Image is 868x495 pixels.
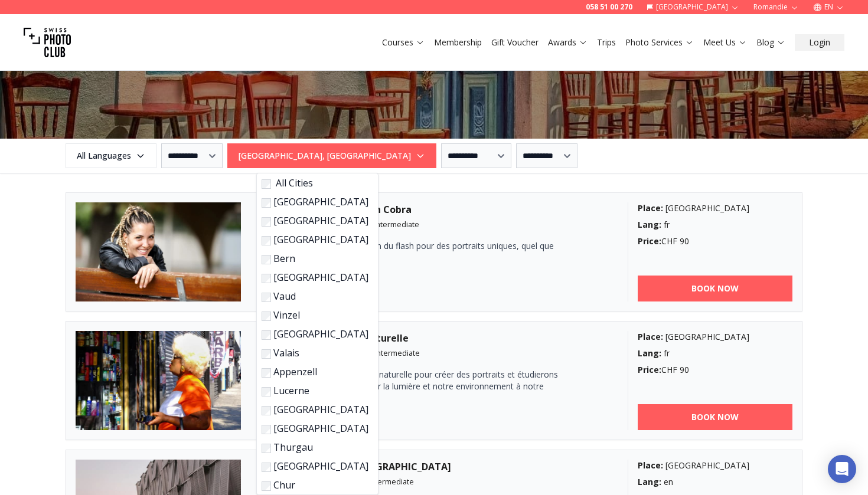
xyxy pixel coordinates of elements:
h3: Portraits à la lumière naturelle [260,331,609,345]
span: 90 [680,364,689,375]
label: Thurgau [262,440,368,454]
div: en [638,476,793,488]
span: 90 [680,235,689,247]
span: All Languages [67,145,155,166]
b: Place : [638,460,663,471]
button: [GEOGRAPHIC_DATA], [GEOGRAPHIC_DATA] [227,143,436,168]
div: CHF [638,235,793,247]
span: [GEOGRAPHIC_DATA], [GEOGRAPHIC_DATA] [229,145,435,166]
input: Thurgau [262,444,271,453]
button: Login [795,34,844,51]
a: Membership [434,37,482,48]
button: Meet Us [699,34,752,51]
label: [GEOGRAPHIC_DATA] [262,327,368,341]
img: Portraits à la lumière naturelle [76,331,241,430]
label: [GEOGRAPHIC_DATA] [262,232,368,247]
p: Nous profiterons de la lumière naturelle pour créer des portraits et étudierons comment nous pouv... [260,369,567,404]
button: Trips [592,34,621,51]
div: Open Intercom Messenger [828,455,856,483]
input: [GEOGRAPHIC_DATA] [262,274,271,283]
a: BOOK NOW [638,276,793,301]
div: [GEOGRAPHIC_DATA], [GEOGRAPHIC_DATA] [256,173,378,495]
label: [GEOGRAPHIC_DATA] [262,195,368,209]
a: Photo Services [625,37,694,48]
div: [GEOGRAPHIC_DATA] [638,331,793,343]
label: Appenzell [262,365,368,379]
input: [GEOGRAPHIC_DATA] [262,463,271,472]
b: Place : [638,202,663,214]
label: Valais [262,346,368,360]
span: Intermediate [374,219,419,230]
img: Swiss photo club [24,19,71,66]
a: Trips [597,37,616,48]
b: Lang : [638,348,661,359]
input: Vaud [262,293,271,302]
input: [GEOGRAPHIC_DATA] [262,198,271,208]
a: BOOK NOW [638,404,793,430]
a: Awards [548,37,588,48]
button: Blog [752,34,790,51]
div: fr [638,348,793,359]
button: Photo Services [621,34,699,51]
input: All Cities [262,179,271,189]
button: Awards [543,34,592,51]
a: Gift Voucher [491,37,539,48]
input: Bern [262,255,271,264]
b: Place : [638,331,663,342]
p: Apprenez à maîtriser l'utilisation du flash pour des portraits uniques, quel que soit l'éclairage. [260,240,567,264]
input: [GEOGRAPHIC_DATA] [262,406,271,415]
input: Valais [262,349,271,359]
input: Chur [262,481,271,491]
label: [GEOGRAPHIC_DATA] [262,459,368,473]
a: Blog [756,37,785,48]
input: [GEOGRAPHIC_DATA] [262,236,271,245]
b: BOOK NOW [691,411,739,423]
button: Courses [377,34,429,51]
b: Price : [638,364,661,375]
span: Intermediate [374,348,420,358]
input: [GEOGRAPHIC_DATA] [262,330,271,340]
a: Courses [382,37,425,48]
div: [GEOGRAPHIC_DATA] [638,202,793,214]
label: Vinzel [262,308,368,322]
label: Bern [262,251,368,265]
label: Vaud [262,289,368,303]
input: [GEOGRAPHIC_DATA] [262,425,271,434]
b: BOOK NOW [691,283,739,294]
button: Membership [429,34,487,51]
button: Gift Voucher [487,34,543,51]
span: Intermediate [368,476,414,487]
label: [GEOGRAPHIC_DATA] [262,402,368,417]
h3: Architecture in the [GEOGRAPHIC_DATA] [260,460,609,474]
input: [GEOGRAPHIC_DATA] [262,217,271,227]
div: fr [638,219,793,231]
b: Price : [638,235,661,247]
input: Lucerne [262,387,271,396]
label: Chur [262,478,368,492]
label: All Cities [262,176,368,190]
div: CHF [638,364,793,376]
a: Meet Us [703,37,747,48]
label: [GEOGRAPHIC_DATA] [262,421,368,435]
label: Lucerne [262,383,368,398]
div: [GEOGRAPHIC_DATA] [638,460,793,471]
input: Appenzell [262,368,271,378]
label: [GEOGRAPHIC_DATA] [262,270,368,284]
img: Comment utiliser le flash Cobra [76,202,241,301]
h3: Comment utiliser le flash Cobra [260,202,609,217]
b: Lang : [638,476,661,487]
label: [GEOGRAPHIC_DATA] [262,214,368,228]
a: 058 51 00 270 [586,2,632,12]
button: All Languages [66,143,156,168]
input: Vinzel [262,312,271,321]
b: Lang : [638,219,661,230]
